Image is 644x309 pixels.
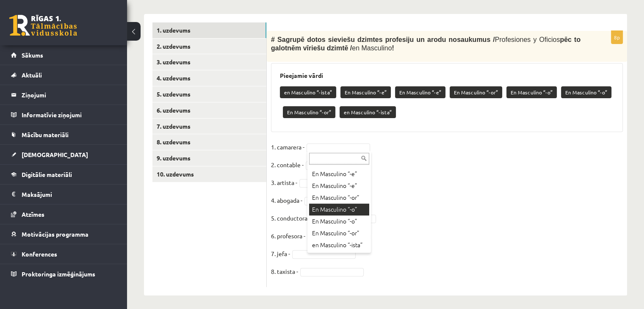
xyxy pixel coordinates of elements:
div: en Masculino “-ista” [309,239,369,251]
div: En Masculino “-o” [309,204,369,215]
div: En Masculino “-e” [309,168,369,180]
div: En Masculino “-o” [309,215,369,227]
div: En Masculino “-e” [309,180,369,192]
div: En Masculino “-or” [309,227,369,239]
div: En Masculino “-or” [309,192,369,204]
